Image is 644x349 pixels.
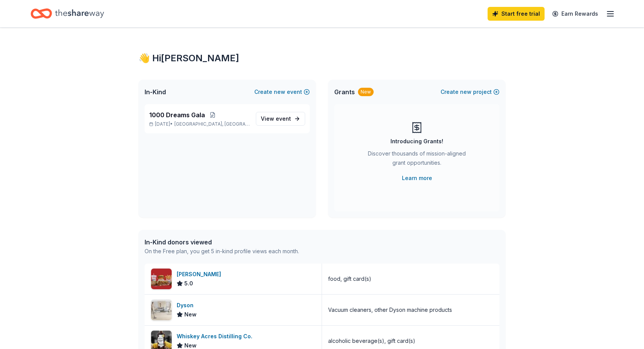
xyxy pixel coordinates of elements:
span: new [274,87,285,97]
span: Grants [334,87,355,97]
a: Learn more [402,174,432,183]
a: View event [256,112,305,126]
span: New [184,310,197,319]
span: In-Kind [145,87,166,97]
div: Discover thousands of mission-aligned grant opportunities. [365,149,469,170]
div: Vacuum cleaners, other Dyson machine products [328,305,452,315]
div: food, gift card(s) [328,274,371,283]
span: 1000 Dreams Gala [149,110,205,120]
a: Home [31,5,104,23]
img: Image for Dyson [151,300,172,320]
div: Introducing Grants! [390,137,443,146]
div: Whiskey Acres Distilling Co. [177,332,255,341]
span: event [276,115,291,122]
div: On the Free plan, you get 5 in-kind profile views each month. [145,247,299,256]
p: [DATE] • [149,121,250,127]
span: [GEOGRAPHIC_DATA], [GEOGRAPHIC_DATA] [174,121,250,127]
a: Start free trial [488,7,545,21]
a: Earn Rewards [548,7,603,21]
div: Dyson [177,301,197,310]
div: 👋 Hi [PERSON_NAME] [138,52,506,64]
div: New [358,88,374,96]
div: In-Kind donors viewed [145,238,299,247]
button: Createnewproject [441,87,499,97]
div: [PERSON_NAME] [177,270,224,279]
span: View [261,114,291,123]
div: alcoholic beverage(s), gift card(s) [328,336,415,346]
span: 5.0 [184,279,193,288]
img: Image for Portillo's [151,269,172,289]
button: Createnewevent [254,87,310,97]
span: new [460,87,472,97]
